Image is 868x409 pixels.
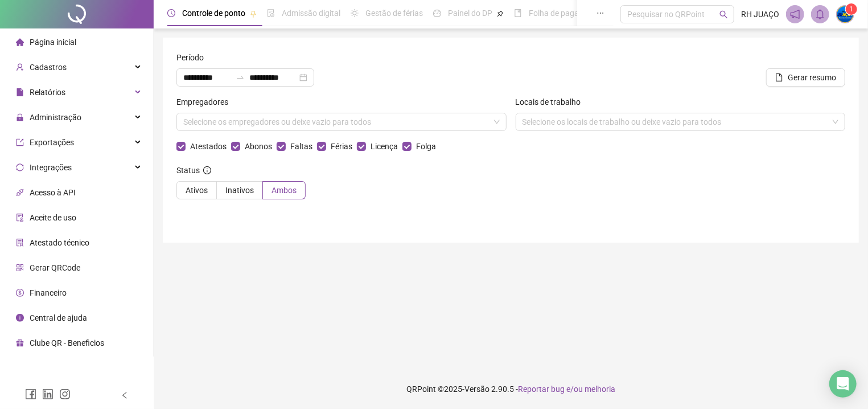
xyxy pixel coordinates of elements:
[30,238,89,247] span: Atestado técnico
[16,113,24,121] span: lock
[176,96,236,108] label: Empregadores
[366,140,402,153] span: Licença
[176,164,211,177] span: Status
[16,163,24,171] span: sync
[225,186,254,195] span: Inativos
[121,391,129,399] span: left
[240,140,277,153] span: Abonos
[30,338,104,347] span: Clube QR - Beneficios
[25,388,36,400] span: facebook
[167,9,175,17] span: clock-circle
[271,186,297,195] span: Ambos
[30,188,76,197] span: Acesso à API
[282,9,340,18] span: Admissão digital
[412,140,441,153] span: Folga
[236,73,245,82] span: swap-right
[30,88,65,97] span: Relatórios
[529,9,602,18] span: Folha de pagamento
[788,71,836,84] span: Gerar resumo
[719,10,728,19] span: search
[448,9,492,18] span: Painel do DP
[30,38,76,47] span: Página inicial
[30,113,81,122] span: Administração
[326,140,357,153] span: Férias
[30,263,80,272] span: Gerar QRCode
[30,63,67,72] span: Cadastros
[42,388,54,400] span: linkedin
[16,239,24,247] span: solution
[59,388,71,400] span: instagram
[16,189,24,197] span: api
[186,186,208,195] span: Ativos
[154,369,868,409] footer: QRPoint © 2025 - 2.90.5 -
[30,163,72,172] span: Integrações
[30,138,74,147] span: Exportações
[16,289,24,297] span: dollar
[30,313,87,322] span: Central de ajuda
[837,6,854,23] img: 66582
[365,9,423,18] span: Gestão de férias
[182,9,245,18] span: Controle de ponto
[850,5,854,13] span: 1
[514,9,522,17] span: book
[250,10,257,17] span: pushpin
[16,38,24,46] span: home
[516,96,589,108] label: Locais de trabalho
[16,314,24,322] span: info-circle
[497,10,504,17] span: pushpin
[351,9,359,17] span: sun
[815,9,825,19] span: bell
[433,9,441,17] span: dashboard
[16,214,24,222] span: audit
[203,166,211,174] span: info-circle
[286,140,317,153] span: Faltas
[16,138,24,146] span: export
[30,288,67,297] span: Financeiro
[236,73,245,82] span: to
[846,3,857,15] sup: Atualize o seu contato no menu Meus Dados
[16,264,24,272] span: qrcode
[176,51,204,64] span: Período
[30,213,76,222] span: Aceite de uso
[741,8,779,21] span: RH JUAÇO
[790,9,800,19] span: notification
[16,339,24,347] span: gift
[829,370,857,398] div: Open Intercom Messenger
[16,63,24,71] span: user-add
[766,68,845,87] button: Gerar resumo
[775,73,783,81] span: file
[16,88,24,96] span: file
[518,385,615,394] span: Reportar bug e/ou melhoria
[267,9,275,17] span: file-done
[186,140,231,153] span: Atestados
[597,9,604,17] span: ellipsis
[464,385,489,394] span: Versão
